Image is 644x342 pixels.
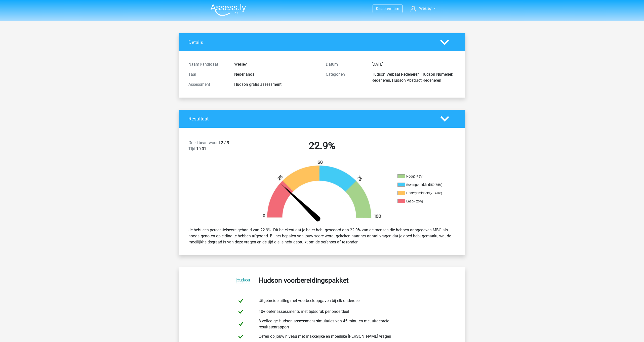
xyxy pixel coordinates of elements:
div: Categoriën [322,71,368,83]
div: Hudson Verbaal Redeneren, Hudson Numeriek Redeneren, Hudson Abstract Redeneren [368,71,459,83]
div: (25-50%) [430,191,442,195]
li: Hoog [397,174,448,179]
h2: 22.9% [257,140,387,152]
div: (>75%) [414,175,423,178]
div: Datum [322,61,368,67]
span: Tijd: [188,146,196,151]
li: Bovengemiddeld [397,183,448,187]
div: Je hebt een percentielscore gehaald van 22.9%. Dit betekent dat je beter hebt gescoord dan 22.9% ... [185,225,459,247]
div: Taal [185,71,230,77]
img: Assessly [210,4,246,16]
h4: Details [188,39,433,45]
a: Wesley [409,6,438,12]
div: Wesley [230,61,322,67]
span: Wesley [419,6,432,11]
li: Ondergemiddeld [397,191,448,195]
div: Nederlands [230,71,322,77]
div: Hudson gratis assessment [230,81,322,88]
div: 2 / 9 10:01 [185,140,253,154]
h4: Resultaat [188,116,433,122]
div: Naam kandidaat [185,61,230,67]
img: 23.d2ac941f7b31.png [254,160,390,223]
div: Assessment [185,81,230,88]
li: Laag [397,199,448,204]
span: Goed beantwoord: [188,140,221,145]
span: premium [383,6,399,11]
div: [DATE] [368,61,459,67]
div: (<25%) [413,199,423,203]
div: (50-75%) [430,183,442,187]
span: Kies [376,6,383,11]
a: Kiespremium [373,5,402,12]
